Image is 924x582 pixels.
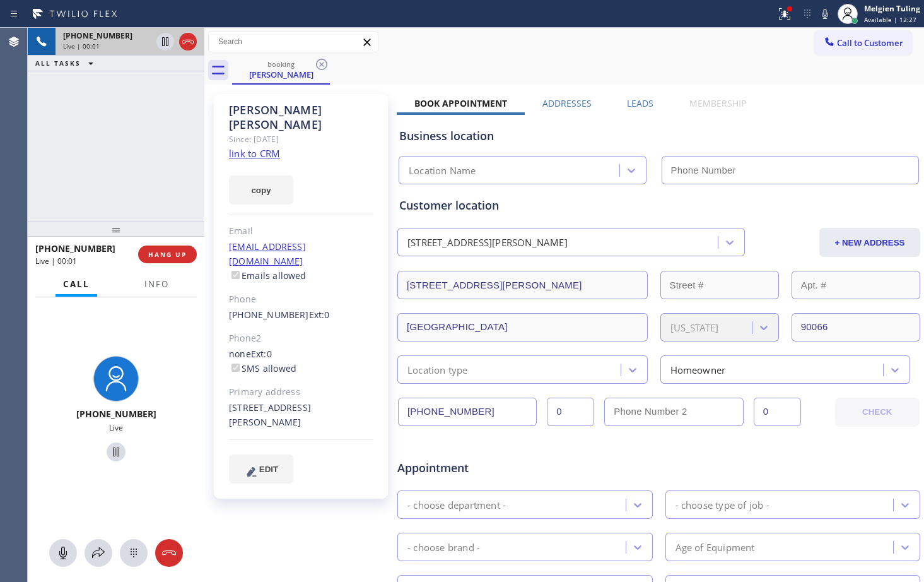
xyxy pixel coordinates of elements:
div: - choose type of job - [675,497,769,512]
span: [PHONE_NUMBER] [76,408,156,420]
input: Phone Number [662,156,920,184]
button: Open dialpad [120,539,148,567]
div: Age of Equipment [675,540,755,554]
div: [PERSON_NAME] [233,69,329,80]
a: [PHONE_NUMBER] [229,309,309,321]
button: Hold Customer [156,33,174,50]
span: Live [109,422,123,433]
div: Location type [407,362,468,377]
label: Leads [627,97,653,109]
button: ALL TASKS [28,56,106,71]
button: Info [137,272,177,297]
input: Phone Number [398,398,537,426]
span: Call to Customer [837,37,903,49]
button: Call [56,272,97,297]
button: Hang up [155,539,183,567]
input: Emails allowed [231,271,240,279]
input: SMS allowed [231,364,240,372]
button: Hold Customer [107,442,126,461]
input: Apt. # [792,271,920,299]
button: HANG UP [138,246,197,263]
button: CHECK [835,398,920,427]
div: Phone2 [229,331,373,346]
a: link to CRM [229,147,280,160]
button: Mute [816,5,834,23]
label: Book Appointment [414,97,507,109]
label: Membership [689,97,746,109]
div: Keith Hollis [233,56,329,83]
input: Search [209,32,378,52]
div: Location Name [409,163,476,178]
div: Phone [229,292,373,307]
div: - choose brand - [407,540,480,554]
span: Ext: 0 [251,348,272,360]
div: Primary address [229,385,373,400]
label: Addresses [542,97,592,109]
label: Emails allowed [229,270,307,282]
input: Address [397,271,648,299]
input: Ext. [547,398,594,426]
span: EDIT [259,465,278,474]
label: SMS allowed [229,362,296,374]
span: Available | 12:27 [864,15,916,24]
input: Phone Number 2 [604,398,743,426]
div: Melgien Tuling [864,3,920,14]
button: Call to Customer [815,31,911,55]
span: Call [63,278,90,290]
div: Customer location [399,197,918,214]
span: Live | 00:01 [63,42,100,50]
div: Since: [DATE] [229,132,373,146]
a: [EMAIL_ADDRESS][DOMAIN_NAME] [229,241,306,267]
span: HANG UP [148,250,187,259]
span: ALL TASKS [35,59,81,68]
button: copy [229,175,293,205]
span: Ext: 0 [309,309,330,321]
input: ZIP [792,313,920,341]
div: Homeowner [670,362,726,377]
div: [STREET_ADDRESS][PERSON_NAME] [407,235,568,250]
div: booking [233,59,329,69]
span: [PHONE_NUMBER] [63,30,132,41]
span: Appointment [397,460,570,477]
span: Info [144,278,169,290]
div: [STREET_ADDRESS][PERSON_NAME] [229,401,373,430]
input: City [397,313,648,341]
button: Open directory [85,539,112,567]
button: Hang up [179,33,197,50]
div: - choose department - [407,497,506,512]
button: Mute [49,539,77,567]
button: + NEW ADDRESS [819,228,920,257]
div: [PERSON_NAME] [PERSON_NAME] [229,103,373,132]
input: Street # [660,271,779,299]
button: EDIT [229,454,293,484]
span: Live | 00:01 [35,256,77,266]
div: none [229,347,373,376]
span: [PHONE_NUMBER] [35,242,115,254]
input: Ext. 2 [754,398,801,426]
div: Business location [399,128,918,145]
div: Email [229,224,373,239]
